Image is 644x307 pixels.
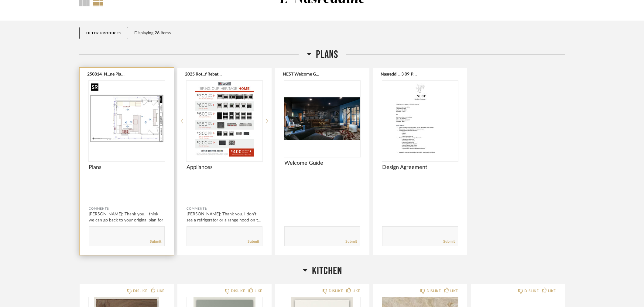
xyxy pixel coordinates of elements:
div: DISLIKE [231,288,245,294]
div: Comments: [89,206,165,212]
button: Nasreddi... 3 09 PM.pdf [381,72,419,76]
a: Submit [443,239,455,244]
div: LIKE [157,288,165,294]
button: 2025 Rot...f Rebate.pdf [185,72,223,76]
div: DISLIKE [133,288,147,294]
span: Design Agreement [382,164,458,171]
img: undefined [89,81,165,157]
div: DISLIKE [426,288,441,294]
div: [PERSON_NAME]: Thank you. I think we can go back to your original plan for pl... [89,211,165,229]
img: undefined [187,81,262,157]
div: DISLIKE [329,288,343,294]
div: 0 [187,81,262,157]
img: undefined [382,81,458,157]
div: LIKE [352,288,360,294]
span: Plans [89,164,165,171]
div: Displaying 26 items [134,30,563,36]
a: Submit [150,239,161,244]
div: LIKE [548,288,556,294]
button: 250814_N...ne Plans.pdf [87,72,125,76]
div: [PERSON_NAME]: Thank you. I don't see a refrigerator or a range hood on t... [187,211,262,223]
span: Appliances [187,164,262,171]
div: Comments: [187,206,262,212]
button: NEST Welcome Guide.pdf [283,72,321,76]
a: Submit [345,239,357,244]
div: 0 [382,81,458,157]
div: DISLIKE [524,288,539,294]
div: LIKE [450,288,458,294]
img: undefined [284,81,360,157]
span: Welcome Guide [284,160,360,167]
div: LIKE [255,288,262,294]
button: Filter Products [79,27,128,39]
span: Plans [316,48,338,61]
div: 0 [89,81,165,157]
span: Kitchen [312,265,342,278]
a: Submit [248,239,259,244]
